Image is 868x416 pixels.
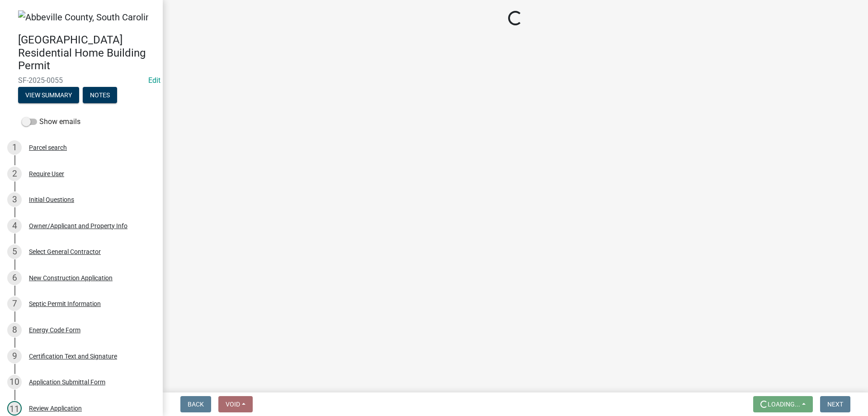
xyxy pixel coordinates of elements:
div: Select General Contractor [29,249,101,255]
div: 8 [7,323,22,337]
div: 11 [7,401,22,416]
span: Void [226,401,240,408]
div: New Construction Application [29,275,113,281]
button: Back [180,396,211,412]
img: Abbeville County, South Carolina [18,10,148,24]
div: 3 [7,192,22,207]
div: Initial Questions [29,196,74,203]
span: Loading... [768,401,800,408]
div: 6 [7,271,22,285]
div: 4 [7,219,22,233]
div: 9 [7,349,22,363]
label: Show emails [22,116,80,127]
div: Application Submittal Form [29,379,105,385]
wm-modal-confirm: Notes [83,92,117,99]
div: 7 [7,296,22,311]
div: 2 [7,167,22,181]
div: Review Application [29,405,82,411]
div: 10 [7,375,22,389]
div: 5 [7,244,22,259]
a: Edit [148,76,160,85]
button: Void [218,396,253,412]
span: SF-2025-0055 [18,76,145,85]
div: Energy Code Form [29,327,80,333]
button: Next [820,396,850,412]
wm-modal-confirm: Edit Application Number [148,76,160,85]
div: Septic Permit Information [29,301,101,307]
div: Require User [29,171,64,177]
div: Certification Text and Signature [29,353,117,359]
wm-modal-confirm: Summary [18,92,79,99]
button: View Summary [18,87,79,103]
button: Loading... [753,396,813,412]
button: Notes [83,87,117,103]
span: Back [188,401,204,408]
div: Parcel search [29,144,67,151]
span: Next [827,401,843,408]
h4: [GEOGRAPHIC_DATA] Residential Home Building Permit [18,33,156,72]
div: Owner/Applicant and Property Info [29,223,127,229]
div: 1 [7,140,22,155]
